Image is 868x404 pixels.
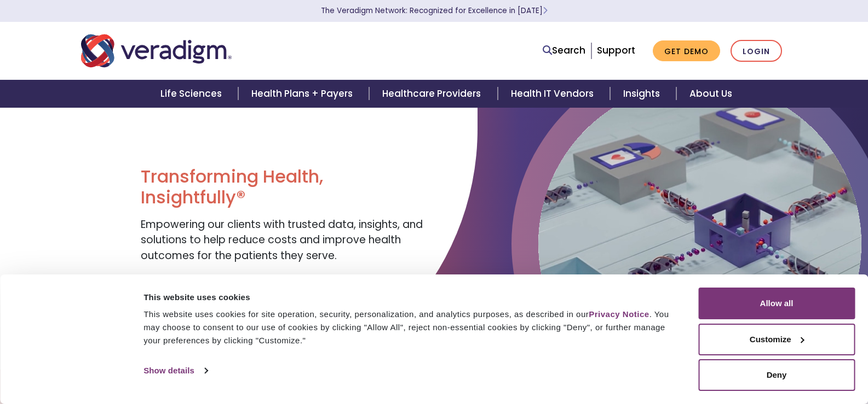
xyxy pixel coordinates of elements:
a: Health Plans + Payers [238,80,369,108]
a: Get Demo [653,40,720,62]
a: Support [597,44,635,57]
a: Search [543,43,585,58]
a: About Us [676,80,745,108]
h1: Transforming Health, Insightfully® [141,166,426,208]
div: This website uses cookies [143,291,674,304]
a: Login [731,40,782,62]
a: Insights [610,80,676,108]
a: Show details [143,362,207,379]
button: Deny [698,359,855,391]
button: Allow all [698,288,855,319]
a: Life Sciences [147,80,238,108]
a: Privacy Notice [589,309,649,319]
a: Healthcare Providers [369,80,497,108]
a: The Veradigm Network: Recognized for Excellence in [DATE]Learn More [321,5,548,16]
button: Customize [698,324,855,355]
span: Learn More [543,5,548,16]
a: Health IT Vendors [498,80,610,108]
img: Veradigm logo [81,33,232,69]
div: This website uses cookies for site operation, security, personalization, and analytics purposes, ... [143,308,674,347]
span: Empowering our clients with trusted data, insights, and solutions to help reduce costs and improv... [141,217,423,263]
